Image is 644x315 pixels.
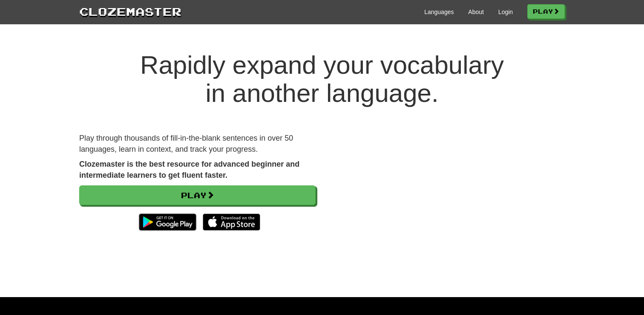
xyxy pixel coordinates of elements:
p: Play through thousands of fill-in-the-blank sentences in over 50 languages, learn in context, and... [79,133,316,155]
a: Login [498,8,513,16]
a: About [468,8,484,16]
strong: Clozemaster is the best resource for advanced beginner and intermediate learners to get fluent fa... [79,160,299,179]
a: Play [527,4,565,19]
img: Download_on_the_App_Store_Badge_US-UK_135x40-25178aeef6eb6b83b96f5f2d004eda3bffbb37122de64afbaef7... [203,214,260,231]
a: Clozemaster [79,3,181,19]
a: Play [79,185,316,205]
a: Languages [424,8,454,16]
img: Get it on Google Play [135,209,201,235]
